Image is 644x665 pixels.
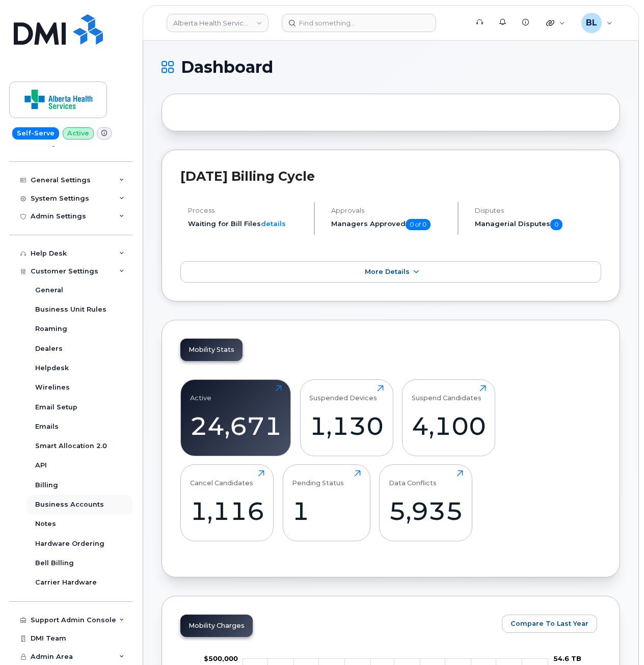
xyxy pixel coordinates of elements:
g: $0 [204,654,238,662]
span: 0 of 0 [406,219,431,230]
span: More Details [365,268,410,275]
h4: Approvals [331,207,448,214]
h4: Process [188,207,305,214]
h4: Disputes [475,207,601,214]
div: Suspend Candidates [412,385,481,402]
span: 0 [550,219,562,230]
span: Dashboard [181,60,273,75]
div: 1 [292,496,361,526]
div: Active [190,385,211,402]
button: Compare To Last Year [502,615,597,633]
div: 1,116 [190,496,264,526]
tspan: 54.6 TB [553,654,581,662]
a: Cancel Candidates1,116 [190,470,264,535]
a: Active24,671 [190,385,282,450]
h5: Managerial Disputes [475,219,601,230]
h2: [DATE] Billing Cycle [180,169,601,184]
span: Compare To Last Year [511,619,588,628]
div: 4,100 [412,411,486,441]
a: Suspend Candidates4,100 [412,385,486,450]
li: Waiting for Bill Files [188,219,305,229]
div: Data Conflicts [389,470,437,487]
div: 5,935 [389,496,463,526]
div: Cancel Candidates [190,470,253,487]
a: Data Conflicts5,935 [389,470,463,535]
a: Pending Status1 [292,470,361,535]
div: Pending Status [292,470,344,487]
tspan: $500,000 [204,654,238,662]
a: details [261,219,286,228]
a: Suspended Devices1,130 [309,385,384,450]
div: Suspended Devices [309,385,377,402]
div: 24,671 [190,411,282,441]
h5: Managers Approved [331,219,448,230]
div: 1,130 [309,411,384,441]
